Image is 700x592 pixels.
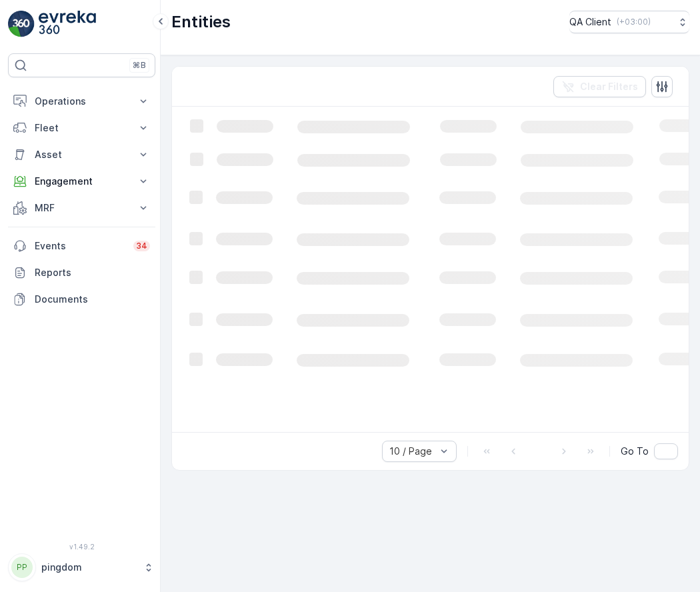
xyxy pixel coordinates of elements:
p: QA Client [569,15,611,29]
p: Asset [35,148,129,161]
img: logo_light-DOdMpM7g.png [39,11,96,37]
div: PP [11,557,33,578]
a: Reports [8,259,155,286]
button: MRF [8,195,155,221]
button: Clear Filters [553,76,646,97]
p: Reports [35,266,150,279]
button: Engagement [8,168,155,195]
p: Documents [35,293,150,306]
p: Operations [35,95,129,108]
button: Asset [8,141,155,168]
p: Engagement [35,175,129,188]
img: logo [8,11,35,37]
p: Events [35,239,125,253]
p: MRF [35,201,129,215]
p: ( +03:00 ) [617,17,651,27]
p: pingdom [41,561,137,574]
p: Fleet [35,121,129,135]
button: PPpingdom [8,553,155,581]
p: Clear Filters [580,80,638,93]
button: QA Client(+03:00) [569,11,689,33]
a: Events34 [8,233,155,259]
p: ⌘B [133,60,146,71]
p: 34 [136,241,147,251]
span: Go To [621,445,649,458]
p: Entities [171,11,231,33]
button: Operations [8,88,155,115]
span: v 1.49.2 [8,543,155,551]
button: Fleet [8,115,155,141]
a: Documents [8,286,155,313]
